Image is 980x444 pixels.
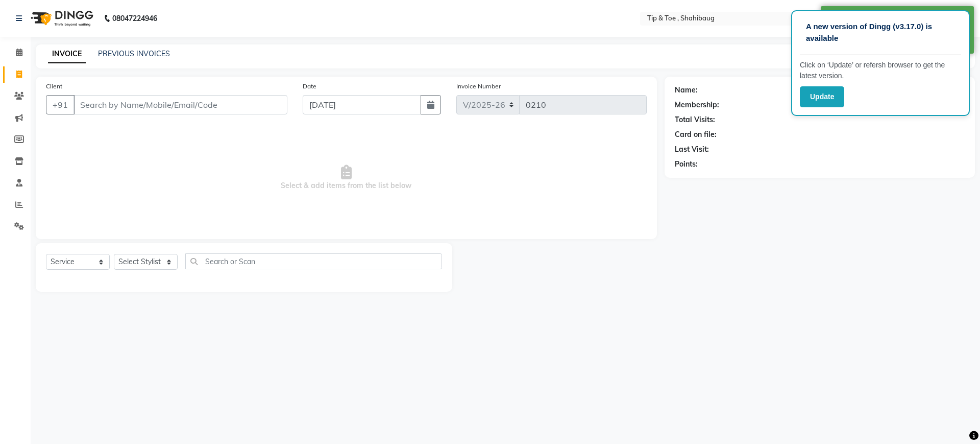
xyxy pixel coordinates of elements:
[112,4,157,33] b: 08047224946
[800,86,844,107] button: Update
[48,45,86,63] a: INVOICE
[800,60,961,81] p: Click on ‘Update’ or refersh browser to get the latest version.
[98,49,170,58] a: PREVIOUS INVOICES
[185,253,442,269] input: Search or Scan
[73,95,287,114] input: Search by Name/Mobile/Email/Code
[675,144,709,155] div: Last Visit:
[46,95,75,114] button: +91
[675,129,717,140] div: Card on file:
[46,127,647,229] span: Select & add items from the list below
[675,100,719,110] div: Membership:
[675,159,698,170] div: Points:
[675,85,698,96] div: Name:
[675,114,715,125] div: Total Visits:
[456,82,501,91] label: Invoice Number
[806,21,955,44] p: A new version of Dingg (v3.17.0) is available
[26,4,96,33] img: logo
[303,82,316,91] label: Date
[46,82,62,91] label: Client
